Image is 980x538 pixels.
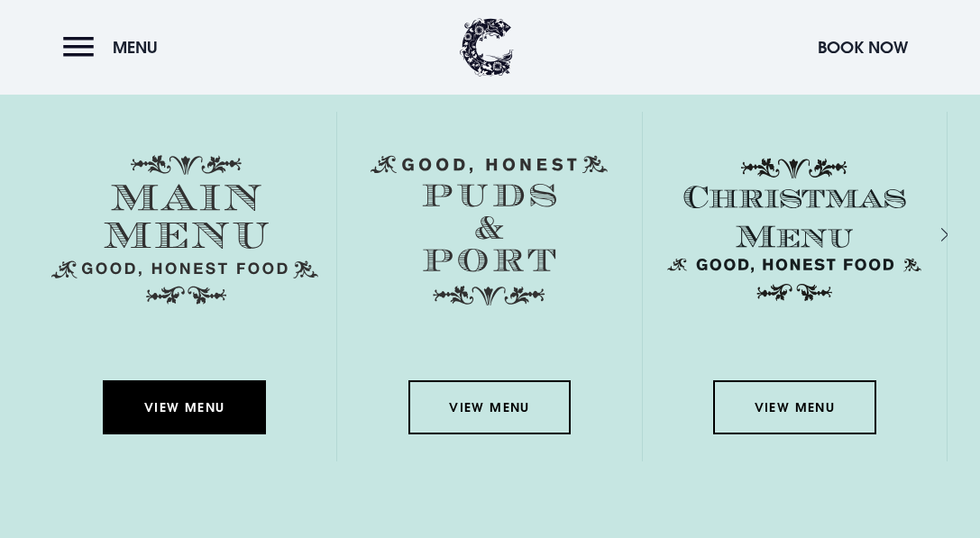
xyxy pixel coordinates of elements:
a: View Menu [408,380,571,434]
button: Book Now [809,28,917,67]
img: Christmas Menu SVG [661,155,928,305]
a: View Menu [103,380,265,434]
a: View Menu [713,380,875,434]
button: Menu [63,28,167,67]
img: Menu main menu [51,155,318,305]
img: Clandeboye Lodge [460,18,514,77]
span: Menu [113,37,158,58]
img: Menu puds and port [371,155,608,306]
div: Next slide [917,221,934,247]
